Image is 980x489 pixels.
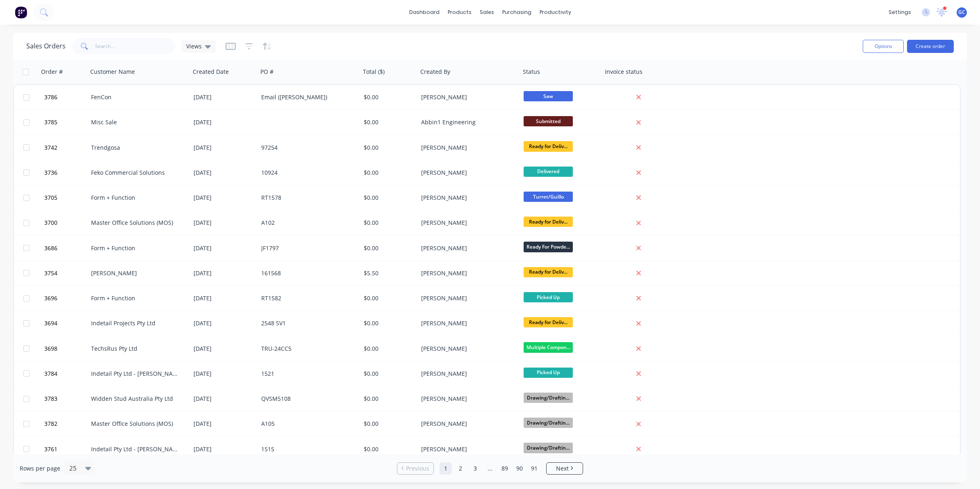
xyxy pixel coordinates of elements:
[20,464,60,473] span: Rows per page
[364,169,412,177] div: $0.00
[528,462,540,475] a: Page 91
[364,395,412,403] div: $0.00
[44,445,57,453] span: 3761
[524,393,573,403] span: Drawing/Draftin...
[524,242,573,252] span: Ready For Powde...
[364,294,412,302] div: $0.00
[405,6,444,18] a: dashboard
[91,194,182,202] div: Form + Function
[261,269,352,277] div: 161568
[421,319,512,327] div: [PERSON_NAME]
[397,464,433,473] a: Previous page
[364,244,412,252] div: $0.00
[91,395,182,403] div: Widden Stud Australia Pty Ltd
[91,370,182,378] div: Indetail Pty Ltd - [PERSON_NAME]
[421,219,512,227] div: [PERSON_NAME]
[261,219,352,227] div: A102
[44,269,57,277] span: 3754
[90,68,135,76] div: Customer Name
[44,93,57,101] span: 3786
[364,194,412,202] div: $0.00
[444,6,476,18] div: products
[91,269,182,277] div: [PERSON_NAME]
[194,370,255,378] div: [DATE]
[44,194,57,202] span: 3705
[421,169,512,177] div: [PERSON_NAME]
[194,93,255,101] div: [DATE]
[421,370,512,378] div: [PERSON_NAME]
[364,219,412,227] div: $0.00
[421,395,512,403] div: [PERSON_NAME]
[194,395,255,403] div: [DATE]
[44,144,57,152] span: 3742
[421,93,512,101] div: [PERSON_NAME]
[193,68,229,76] div: Created Date
[42,85,91,110] button: 3786
[421,118,512,126] div: Abbin1 Engineering
[91,244,182,252] div: Form + Function
[42,261,91,286] button: 3754
[194,219,255,227] div: [DATE]
[91,420,182,428] div: Master Office Solutions (MOS)
[261,169,352,177] div: 10924
[44,319,57,327] span: 3694
[524,91,573,101] span: Saw
[907,40,954,53] button: Create order
[524,292,573,302] span: Picked Up
[91,169,182,177] div: Feko Commercial Solutions
[536,6,575,18] div: productivity
[194,294,255,302] div: [DATE]
[42,386,91,411] button: 3783
[524,317,573,327] span: Ready for Deliv...
[42,311,91,336] button: 3694
[364,319,412,327] div: $0.00
[364,144,412,152] div: $0.00
[261,194,352,202] div: RT1578
[91,118,182,126] div: Misc Sale
[261,319,352,327] div: 2548 SV1
[194,345,255,353] div: [DATE]
[44,219,57,227] span: 3700
[42,210,91,235] button: 3700
[91,319,182,327] div: Indetail Projects Pty Ltd
[364,370,412,378] div: $0.00
[524,443,573,453] span: Drawing/Draftin...
[394,462,586,475] ul: Pagination
[524,267,573,277] span: Ready for Deliv...
[260,68,273,76] div: PO #
[524,368,573,378] span: Picked Up
[44,118,57,126] span: 3785
[261,294,352,302] div: RT1582
[194,445,255,453] div: [DATE]
[42,160,91,185] button: 3736
[91,294,182,302] div: Form + Function
[421,420,512,428] div: [PERSON_NAME]
[42,336,91,361] button: 3698
[261,93,352,101] div: Email ([PERSON_NAME])
[261,445,352,453] div: 1515
[556,464,569,473] span: Next
[194,144,255,152] div: [DATE]
[44,370,57,378] span: 3784
[421,194,512,202] div: [PERSON_NAME]
[524,217,573,227] span: Ready for Deliv...
[524,192,573,202] span: Turret/Guillo
[261,244,352,252] div: JF1797
[42,110,91,135] button: 3785
[261,420,352,428] div: A105
[547,464,583,473] a: Next page
[421,244,512,252] div: [PERSON_NAME]
[863,40,904,53] button: Options
[194,244,255,252] div: [DATE]
[363,68,385,76] div: Total ($)
[364,269,412,277] div: $5.50
[42,286,91,311] button: 3696
[42,236,91,260] button: 3686
[421,144,512,152] div: [PERSON_NAME]
[421,269,512,277] div: [PERSON_NAME]
[44,345,57,353] span: 3698
[261,370,352,378] div: 1521
[476,6,498,18] div: sales
[524,141,573,151] span: Ready for Deliv...
[420,68,450,76] div: Created By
